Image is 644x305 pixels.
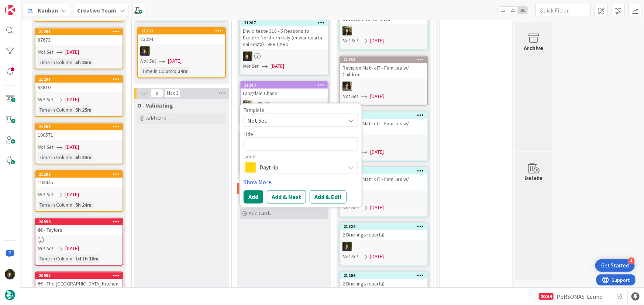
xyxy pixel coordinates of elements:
div: 5h 25m [73,58,93,66]
div: 20935 [35,272,123,279]
span: 1x [498,7,508,14]
div: 21333 [340,56,427,63]
div: 21207Envio teste 318 - 5 Reasons to Explore Northern Italy (enviar quarta, sai sexta) - VER CARD [241,20,328,49]
i: Not Set [38,245,54,252]
span: 0 [151,89,163,98]
span: Daytrip [259,162,341,172]
button: Add & Edit [310,190,347,203]
div: 87673 [35,35,123,45]
i: Not Set [342,204,358,211]
a: 2129283994MCNot Set[DATE]Time in Column:34m [137,27,226,78]
div: BC [340,26,427,35]
div: MS [340,137,427,147]
i: Not Set [38,49,54,55]
div: 21293 [35,28,123,35]
span: [DATE] [65,96,79,104]
div: 20936 [35,218,123,225]
span: : [72,255,73,263]
div: 20936 [39,219,123,224]
div: Time in Column [38,106,72,114]
span: [DATE] [65,48,79,56]
a: 213292 Briefings (quarta)MCNot Set[DATE] [340,222,428,266]
button: Add [244,190,263,203]
span: Template [244,107,264,112]
label: Title [244,130,253,137]
div: Time in Column [140,67,175,75]
div: Time in Column [38,153,72,161]
span: Support [16,1,34,10]
div: BC [241,100,328,110]
div: Revision Matrix IT - Families w/ Children [340,119,427,135]
input: Quick Filter... [535,4,591,17]
span: [DATE] [370,253,384,260]
img: MC [342,242,352,251]
a: 21298104445Not Set[DATE]Time in Column:5h 24m [35,170,123,212]
a: 21243Langdale ChaseBCNot Set[DATE] [240,81,328,124]
div: 213292 Briefings (quarta) [340,223,427,239]
div: 98810 [35,83,123,92]
span: [DATE] [168,57,182,65]
div: 20935€€ - The [GEOGRAPHIC_DATA] Kitchen [35,272,123,288]
span: [DATE] [65,143,79,151]
span: : [72,106,73,114]
div: 21243Langdale Chase [241,82,328,98]
div: 5h 24m [73,201,93,209]
span: [DATE] [65,191,79,199]
div: Langdale Chase [241,88,328,98]
div: 21312Revision Matrix IT - Families w/ Children [340,168,427,190]
div: 21297100571 [35,123,123,140]
a: 20936€€ - TaylorsNot Set[DATE]Time in Column:1d 1h 16m [35,218,123,266]
span: : [72,153,73,161]
div: 21332Revision Matrix IT - Families w/ Children [340,112,427,135]
div: 21332 [340,112,427,119]
div: 21292 [141,28,225,34]
div: 21291 [39,77,123,82]
div: 21297 [35,123,123,130]
span: [DATE] [65,245,79,252]
span: PERSONAS: Lenno [557,292,603,301]
div: Time in Column [38,255,72,263]
i: Not Set [38,96,54,103]
b: Creative Team [77,7,116,14]
span: : [72,58,73,66]
a: 2129387673Not Set[DATE]Time in Column:5h 25m [35,28,123,69]
div: 21312 [340,168,427,174]
div: 20936€€ - Taylors [35,218,123,235]
img: MC [140,46,150,56]
div: Archive [524,43,544,52]
span: [DATE] [370,37,384,45]
span: Add Card... [146,115,170,122]
div: Revision Matrix IT - Families w/ Children [340,174,427,190]
div: 212062 Briefings (quarta) [340,272,427,288]
div: 21312 [344,168,427,173]
a: 21332Revision Matrix IT - Families w/ ChildrenMSNot Set[DATE] [340,111,428,161]
div: Time in Column [38,201,72,209]
i: Not Set [342,253,358,260]
span: Label [244,154,255,159]
div: 20054 [539,293,554,300]
div: 21207 [244,20,328,25]
div: 21329 [344,224,427,229]
span: 3x [518,7,528,14]
div: 104445 [35,178,123,187]
div: 21332 [344,113,427,118]
div: 34m [176,67,189,75]
div: 21292 [138,28,225,34]
div: 21298104445 [35,171,123,187]
img: BC [243,100,252,110]
div: 21206 [344,273,427,278]
div: Get Started [601,262,629,269]
div: 4 [628,257,635,264]
div: 2129198810 [35,76,123,92]
div: 5h 25m [73,106,93,114]
div: 21293 [39,29,123,34]
img: Visit kanbanzone.com [5,5,15,15]
div: 21243 [241,82,328,88]
span: O - Validating [137,102,173,109]
img: MC [243,51,252,61]
div: €€ - Taylors [35,225,123,235]
button: Add & Next [267,190,306,203]
span: 2x [508,7,518,14]
div: 21329 [340,223,427,230]
div: 21207 [241,20,328,26]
